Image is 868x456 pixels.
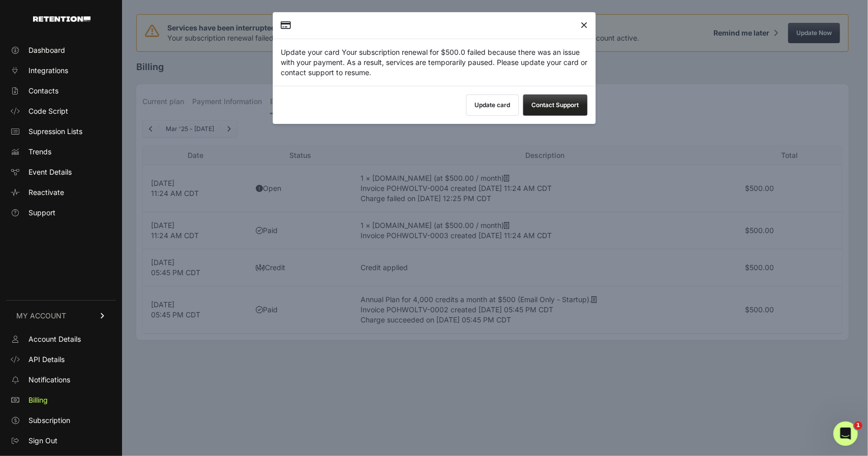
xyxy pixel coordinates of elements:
[28,86,58,96] span: Contacts
[28,66,68,76] span: Integrations
[854,421,862,430] span: 1
[6,123,116,140] a: Supression Lists
[28,354,65,365] span: API Details
[6,205,116,221] a: Support
[466,94,519,116] button: Update card
[523,94,587,116] button: Contact Support
[281,48,340,56] span: Update your card
[16,311,66,321] span: MY ACCOUNT
[6,164,116,180] a: Event Details
[28,436,57,446] span: Sign Out
[28,208,55,218] span: Support
[833,421,858,446] iframe: Intercom live chat
[6,300,116,331] a: MY ACCOUNT
[6,433,116,449] a: Sign Out
[6,392,116,408] a: Billing
[28,375,70,385] span: Notifications
[28,334,81,344] span: Account Details
[28,45,65,55] span: Dashboard
[6,412,116,429] a: Subscription
[6,144,116,160] a: Trends
[6,83,116,99] a: Contacts
[28,126,82,137] span: Supression Lists
[28,415,70,426] span: Subscription
[6,351,116,368] a: API Details
[6,62,116,79] a: Integrations
[6,42,116,58] a: Dashboard
[28,167,72,177] span: Event Details
[28,106,68,116] span: Code Script
[281,48,587,77] span: Your subscription renewal for $500.0 failed because there was an issue with your payment. As a re...
[6,103,116,119] a: Code Script
[28,187,64,198] span: Reactivate
[28,395,48,405] span: Billing
[28,147,51,157] span: Trends
[6,372,116,388] a: Notifications
[33,16,91,22] img: Retention.com
[6,331,116,347] a: Account Details
[6,184,116,201] a: Reactivate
